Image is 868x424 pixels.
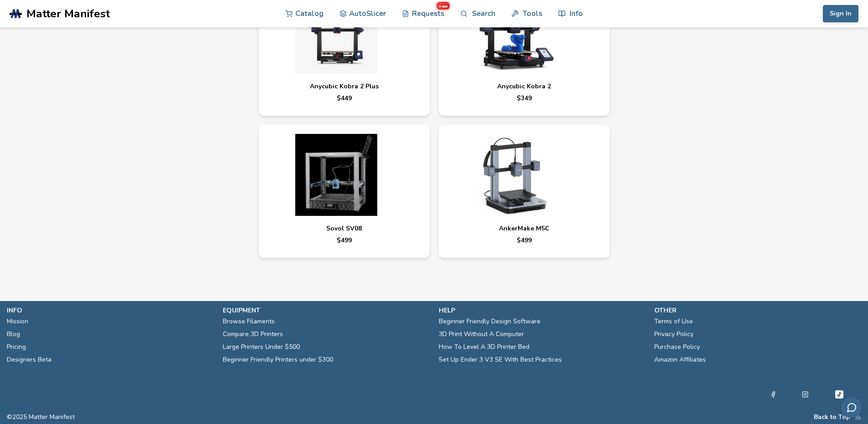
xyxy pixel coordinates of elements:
[802,389,808,400] a: Instagram
[654,315,693,328] a: Terms of Use
[439,341,529,353] a: How To Level A 3D Printer Bed
[448,134,585,216] img: AnkerMake M5C
[770,389,776,400] a: Facebook
[448,225,601,232] h4: AnkerMake M5C
[654,328,693,341] a: Privacy Policy
[814,414,850,421] button: Back to Top
[7,341,26,353] a: Pricing
[654,341,700,353] a: Purchase Policy
[439,315,540,328] a: Beginner Friendly Design Software
[268,225,421,232] h4: Sovol SV08
[834,389,845,400] a: Tiktok
[223,315,275,328] a: Browse Filaments
[7,315,28,328] a: Mission
[223,328,283,341] a: Compare 3D Printers
[268,83,421,90] h4: Anycubic Kobra 2 Plus
[448,83,601,90] h4: Anycubic Kobra 2
[7,414,75,421] span: © 2025 Matter Manifest
[654,306,861,315] p: other
[259,125,430,258] a: Sovol SV08$499
[823,5,858,22] button: Sign In
[654,353,706,366] a: Amazon Affiliates
[439,125,610,258] a: AnkerMake M5C$499
[268,134,405,216] img: Sovol SV08
[223,341,300,353] a: Large Printers Under $500
[855,414,861,421] a: RSS Feed
[268,95,421,102] p: $ 449
[7,353,51,366] a: Designers Beta
[439,328,524,341] a: 3D Print Without A Computer
[437,2,450,10] span: new
[841,397,862,418] button: Send feedback via email
[448,237,601,244] p: $ 499
[439,353,562,366] a: Set Up Ender 3 V3 SE With Best Practices
[223,306,430,315] p: equipment
[7,306,214,315] p: info
[223,353,333,366] a: Beginner Friendly Printers under $300
[448,95,601,102] p: $ 349
[7,328,20,341] a: Blog
[268,237,421,244] p: $ 499
[439,306,646,315] p: help
[26,7,110,20] span: Matter Manifest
